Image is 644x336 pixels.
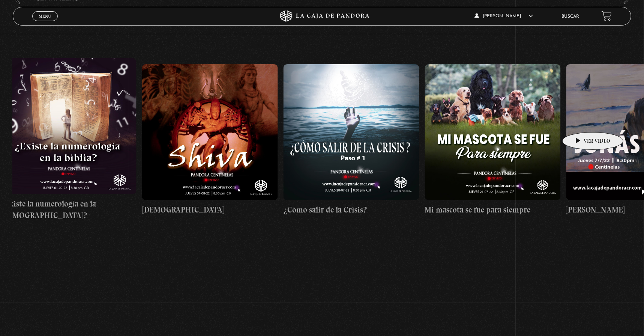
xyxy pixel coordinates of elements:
span: Cerrar [36,20,54,26]
h4: ¿Existe la numerología en la [DEMOGRAPHIC_DATA]? [1,198,137,221]
span: [PERSON_NAME] [474,14,533,18]
a: ¿Cómo salir de la Crisis? [284,10,419,270]
a: [DEMOGRAPHIC_DATA] [142,10,278,270]
h4: ¿Cómo salir de la Crisis? [284,204,419,216]
a: View your shopping cart [602,11,612,21]
a: Buscar [561,14,579,19]
a: Mi mascota se fue para siempre [425,10,561,270]
span: Menu [39,14,51,18]
a: ¿Existe la numerología en la [DEMOGRAPHIC_DATA]? [1,10,137,270]
h4: [DEMOGRAPHIC_DATA] [142,204,278,216]
h4: Mi mascota se fue para siempre [425,204,561,216]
